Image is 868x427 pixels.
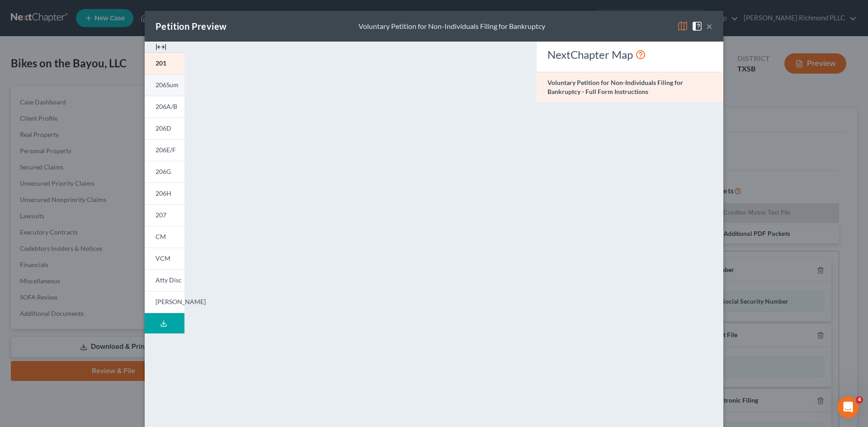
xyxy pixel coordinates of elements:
[145,291,184,313] a: [PERSON_NAME]
[156,124,171,132] span: 206D
[156,42,166,52] img: expand-e0f6d898513216a626fdd78e52531dac95497ffd26381d4c15ee2fc46db09dca.svg
[692,21,703,32] img: help-close-5ba153eb36485ed6c1ea00a893f15db1cb9b99d6cae46e1a8edb6c62d00a1a76.svg
[677,21,688,32] img: map-eea8200ae884c6f1103ae1953ef3d486a96c86aabb227e865a55264e3737af1f.svg
[145,204,184,226] a: 207
[145,117,184,139] a: 206D
[145,226,184,248] a: CM
[359,21,545,32] div: Voluntary Petition for Non-Individuals Filing for Bankruptcy
[156,254,170,262] span: VCM
[547,47,712,62] div: NextChapter Map
[156,189,171,197] span: 206H
[156,59,166,67] span: 201
[145,74,184,96] a: 206Sum
[145,161,184,183] a: 206G
[145,96,184,117] a: 206A/B
[156,298,206,305] span: [PERSON_NAME]
[145,248,184,269] a: VCM
[156,233,166,240] span: CM
[156,103,177,110] span: 206A/B
[156,81,179,89] span: 206Sum
[156,276,182,284] span: Atty Disc
[156,20,226,33] div: Petition Preview
[156,211,166,219] span: 207
[837,396,859,418] iframe: Intercom live chat
[547,79,683,95] strong: Voluntary Petition for Non-Individuals Filing for Bankruptcy - Full Form Instructions
[156,146,176,154] span: 206E/F
[156,168,171,175] span: 206G
[856,396,863,404] span: 4
[145,139,184,161] a: 206E/F
[145,183,184,204] a: 206H
[706,21,712,32] button: ×
[145,269,184,291] a: Atty Disc
[145,52,184,74] a: 201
